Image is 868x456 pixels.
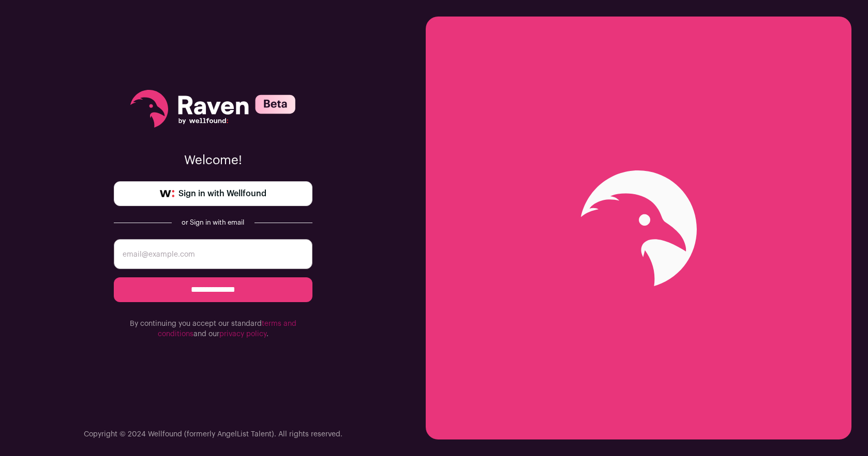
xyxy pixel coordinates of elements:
p: Welcome! [114,152,312,169]
p: By continuing you accept our standard and our . [114,319,312,339]
p: Copyright © 2024 Wellfound (formerly AngelList Talent). All rights reserved. [84,429,342,439]
span: Sign in with Wellfound [178,187,266,200]
img: wellfound-symbol-flush-black-fb3c872781a75f747ccb3a119075da62bfe97bd399995f84a933054e44a575c4.png [160,190,174,197]
a: privacy policy [219,331,266,338]
a: Sign in with Wellfound [114,181,312,206]
input: email@example.com [114,239,312,269]
div: or Sign in with email [180,218,246,227]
